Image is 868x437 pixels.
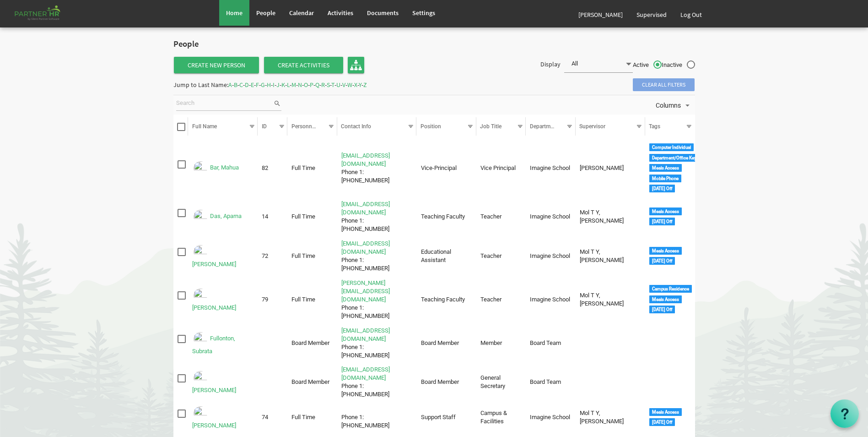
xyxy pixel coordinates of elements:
span: B [234,81,237,89]
td: fullontons@gmail.comPhone 1: +917032207410 is template cell column header Contact Info [337,325,417,361]
td: gs@stepind.orgPhone 1: +919123558022 is template cell column header Contact Info [337,364,417,401]
span: D [245,81,249,89]
span: Settings [412,9,435,17]
span: People [256,9,275,17]
td: <div class="tag label label-default">Meals Access</div> <div class="tag label label-default">Sund... [645,198,695,235]
td: checkbox [173,277,189,322]
td: column header Supervisor [576,364,645,401]
img: Emp-a83bfb42-0f5f-463c-869c-0ed82ff50f90.png [192,405,209,421]
img: Emp-cac59d6d-6ce8-4acf-8e3c-086373440de6.png [192,331,209,347]
div: Department/Office Keys [649,154,701,162]
span: Personnel Type [291,123,329,130]
img: Emp-185d491c-97f5-4e8b-837e-d12e7bc2f190.png [192,208,209,225]
td: Educational Assistant column header Position [416,238,476,274]
td: Full Time column header Personnel Type [287,141,337,196]
a: Supervised [630,2,674,27]
td: <div class="tag label label-default">Meals Access</div> <div class="tag label label-default">Sund... [645,403,695,432]
td: Imagine School column header Departments [526,198,576,235]
span: Inactive [662,61,695,69]
div: Meals Access [649,164,682,172]
td: column header Tags [645,325,695,361]
span: N [298,81,302,89]
td: Campus & Facilities column header Job Title [476,403,526,432]
a: Create New Person [174,57,259,73]
div: Mobile Phone [649,175,681,182]
td: Imagine School column header Departments [526,277,576,322]
a: Das, Aparna [210,213,242,220]
button: Columns [654,99,694,111]
td: column header Supervisor [576,325,645,361]
td: column header ID [258,364,287,401]
td: Board Member column header Personnel Type [287,364,337,401]
span: H [267,81,271,89]
td: Teacher column header Job Title [476,198,526,235]
span: W [347,81,352,89]
td: Imagine School column header Departments [526,141,576,196]
span: Contact Info [341,123,371,130]
td: Full Time column header Personnel Type [287,198,337,235]
td: <div class="tag label label-default">Campus Residence</div> <div class="tag label label-default">... [645,277,695,322]
span: V [342,81,345,89]
td: Board Member column header Position [416,364,476,401]
a: [EMAIL_ADDRESS][DOMAIN_NAME] [341,240,390,255]
a: [PERSON_NAME] [192,387,236,393]
td: 74 column header ID [258,403,287,432]
td: Member column header Job Title [476,325,526,361]
span: Home [226,9,243,17]
span: Position [421,123,441,130]
a: [PERSON_NAME] [571,2,630,27]
td: 79 column header ID [258,277,287,322]
div: Campus Residence [649,285,692,293]
td: Board Team column header Departments [526,364,576,401]
a: [EMAIL_ADDRESS][DOMAIN_NAME] [341,201,390,216]
a: [PERSON_NAME] [192,422,236,429]
span: Create Activities [264,57,343,73]
td: checkbox [173,198,189,235]
td: 82 column header ID [258,141,287,196]
td: checkbox [173,403,189,432]
span: I [273,81,275,89]
span: Departments [530,123,561,130]
td: Phone 1: +919827685342 is template cell column header Contact Info [337,403,417,432]
td: Teaching Faculty column header Position [416,277,476,322]
td: column header Tags [645,364,695,401]
span: X [354,81,357,89]
span: F [256,81,259,89]
td: <div class="tag label label-default">Meals Access</div> <div class="tag label label-default">Sund... [645,238,695,274]
span: Activities [328,9,353,17]
a: Fullonton, Subrata [192,335,235,355]
span: T [331,81,334,89]
span: Tags [649,123,660,130]
td: Full Time column header Personnel Type [287,277,337,322]
td: column header ID [258,325,287,361]
span: ID [262,123,267,130]
span: Q [315,81,319,89]
span: E [251,81,254,89]
td: Support Staff column header Position [416,403,476,432]
div: Columns [654,95,694,115]
td: checkbox [173,364,189,401]
span: Y [359,81,361,89]
td: Ekka, Shobha Rani is template cell column header Full Name [188,277,258,322]
span: A [228,81,232,89]
span: Z [363,81,367,89]
span: Supervised [636,11,667,19]
a: [PERSON_NAME] [192,304,236,311]
span: Active [633,61,662,69]
a: [EMAIL_ADDRESS][DOMAIN_NAME] [341,366,390,381]
div: [DATE] Off [649,306,675,313]
td: checkbox [173,141,189,196]
div: Search [175,95,283,115]
td: 14 column header ID [258,198,287,235]
span: Calendar [289,9,314,17]
div: Computer Individual [649,143,694,151]
div: Jump to Last Name: - - - - - - - - - - - - - - - - - - - - - - - - - [173,77,367,92]
td: Imagine School column header Departments [526,403,576,432]
a: [PERSON_NAME] [192,261,236,268]
td: Mol T Y, Smitha column header Supervisor [576,403,645,432]
td: Hansda, Saunri is template cell column header Full Name [188,403,258,432]
td: Board Member column header Position [416,325,476,361]
div: [DATE] Off [649,257,675,265]
a: Organisation Chart [348,57,364,73]
td: George, Samson is template cell column header Full Name [188,364,258,401]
